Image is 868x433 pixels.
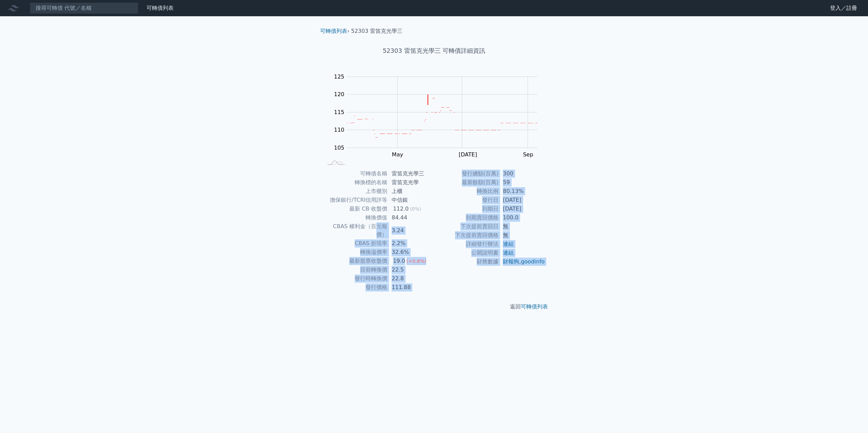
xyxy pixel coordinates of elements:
[499,231,545,240] td: 無
[315,303,553,311] p: 返回
[459,151,477,158] tspan: [DATE]
[146,5,174,11] a: 可轉債列表
[499,213,545,222] td: 100.0
[320,28,347,34] a: 可轉債列表
[392,257,407,265] div: 19.0
[388,283,434,292] td: 111.88
[434,222,499,231] td: 下次提前賣回日
[388,274,434,283] td: 22.8
[30,2,138,14] input: 搜尋可轉債 代號／名稱
[499,222,545,231] td: 無
[388,265,434,274] td: 22.5
[323,274,388,283] td: 發行時轉換價
[334,109,344,115] tspan: 115
[434,248,499,257] td: 公開說明書
[323,169,388,178] td: 可轉債名稱
[521,258,545,265] a: goodinfo
[334,73,344,80] tspan: 125
[323,213,388,222] td: 轉換價值
[392,151,403,158] tspan: May
[323,196,388,204] td: 擔保銀行/TCRI信用評等
[834,400,868,433] iframe: Chat Widget
[388,213,434,222] td: 84.44
[434,257,499,266] td: 財務數據
[323,178,388,187] td: 轉換標的名稱
[503,250,514,256] a: 連結
[334,127,344,133] tspan: 110
[323,283,388,292] td: 發行價格
[434,169,499,178] td: 發行總額(百萬)
[388,239,434,248] td: 2.2%
[499,196,545,204] td: [DATE]
[825,3,863,14] a: 登入／註冊
[323,222,388,239] td: CBAS 權利金（百元報價）
[499,257,545,266] td: ,
[434,187,499,196] td: 轉換比例
[834,400,868,433] div: 聊天小工具
[434,240,499,248] td: 詳細發行辦法
[323,248,388,257] td: 轉換溢價率
[410,206,421,212] span: (0%)
[388,187,434,196] td: 上櫃
[323,265,388,274] td: 目前轉換價
[434,231,499,240] td: 下次提前賣回價格
[434,196,499,204] td: 發行日
[323,257,388,265] td: 最新股票收盤價
[334,91,344,98] tspan: 120
[434,213,499,222] td: 到期賣回價格
[323,187,388,196] td: 上市櫃別
[388,169,434,178] td: 雷笛克光學三
[334,145,344,151] tspan: 105
[392,205,410,213] div: 112.0
[323,239,388,248] td: CBAS 折現率
[388,248,434,257] td: 32.6%
[434,204,499,213] td: 到期日
[323,204,388,213] td: 最新 CB 收盤價
[388,222,434,239] td: 3.24
[434,178,499,187] td: 最新餘額(百萬)
[499,178,545,187] td: 59
[499,204,545,213] td: [DATE]
[523,151,533,158] tspan: Sep
[315,46,553,56] h1: 52303 雷笛克光學三 可轉債詳細資訊
[499,169,545,178] td: 300
[320,27,349,35] li: ›
[499,187,545,196] td: 80.13%
[388,178,434,187] td: 雷笛克光學
[407,258,426,264] span: (+0.8%)
[503,258,519,265] a: 財報狗
[503,241,514,247] a: 連結
[521,303,548,310] a: 可轉債列表
[388,196,434,204] td: 中信銀
[351,27,403,35] li: 52303 雷笛克光學三
[331,73,548,158] g: Chart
